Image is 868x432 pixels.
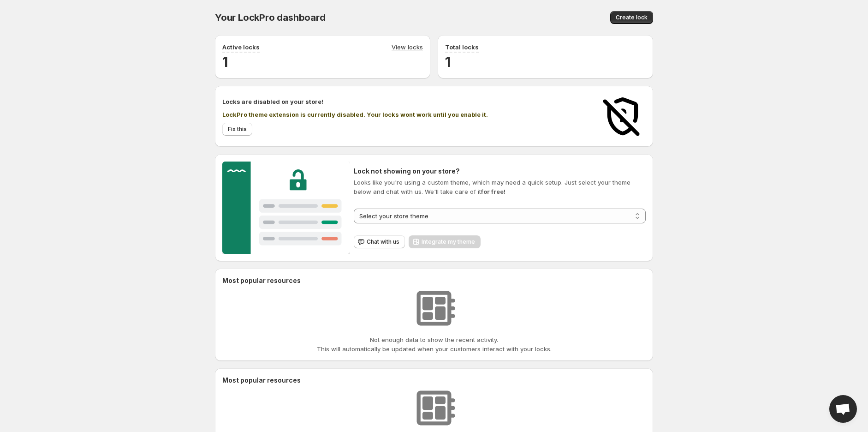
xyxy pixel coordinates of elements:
[222,110,590,119] p: LockPro theme extension is currently disabled. Your locks wont work until you enable it.
[222,97,590,106] h2: Locks are disabled on your store!
[228,126,247,133] span: Fix this
[354,167,646,176] h2: Lock not showing on your store?
[616,14,648,21] span: Create lock
[829,395,857,423] a: Open chat
[392,42,423,53] a: View locks
[222,53,423,71] h2: 1
[215,12,326,23] span: Your LockPro dashboard
[317,335,552,354] p: Not enough data to show the recent activity. This will automatically be updated when your custome...
[354,235,405,248] button: Chat with us
[445,42,479,52] p: Total locks
[411,285,457,331] img: No resources found
[222,376,646,385] h2: Most popular resources
[610,11,653,24] button: Create lock
[445,53,646,71] h2: 1
[222,42,260,52] p: Active locks
[354,178,646,196] p: Looks like you're using a custom theme, which may need a quick setup. Just select your theme belo...
[481,188,505,195] strong: for free!
[367,238,399,246] span: Chat with us
[222,123,252,136] a: Fix this
[222,276,646,285] h2: Most popular resources
[411,385,457,431] img: No resources found
[222,162,350,254] img: Customer support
